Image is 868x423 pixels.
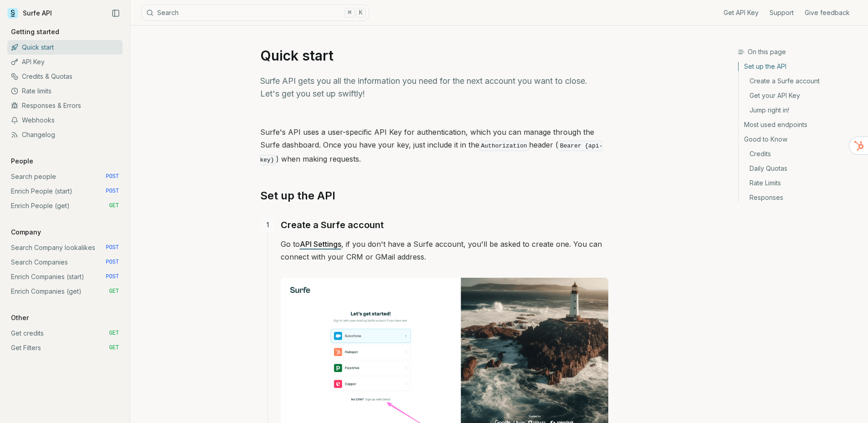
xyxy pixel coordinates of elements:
p: Company [7,228,45,237]
a: API Settings [300,240,341,249]
h1: Quick start [260,47,608,64]
span: POST [106,273,119,280]
a: Give feedback [805,8,850,17]
span: POST [106,244,119,251]
a: Support [770,8,794,17]
a: Webhooks [7,113,123,127]
a: Enrich People (start) POST [7,184,123,199]
a: Create a Surfe account [281,218,384,232]
a: Get Filters GET [7,341,123,355]
a: Surfe API [7,6,52,20]
a: Jump right in! [739,103,861,117]
a: Create a Surfe account [739,74,861,88]
a: Rate Limits [739,176,861,190]
a: Most used endpoints [739,117,861,132]
span: POST [106,188,119,195]
a: Get API Key [724,8,759,17]
a: Good to Know [739,132,861,147]
code: Authorization [479,141,529,151]
button: Search⌘K [141,5,369,21]
span: POST [106,173,119,180]
a: API Key [7,55,123,69]
p: Surfe's API uses a user-specific API Key for authentication, which you can manage through the Sur... [260,126,608,167]
span: GET [109,202,119,209]
p: Other [7,313,32,322]
a: Responses [739,190,861,202]
a: Enrich Companies (get) GET [7,284,123,299]
a: Rate limits [7,84,123,98]
a: Changelog [7,127,123,142]
span: POST [106,259,119,266]
a: Credits & Quotas [7,69,123,84]
a: Set up the API [260,189,335,203]
a: Search people POST [7,169,123,184]
a: Quick start [7,40,123,55]
kbd: K [356,8,366,18]
span: GET [109,288,119,295]
a: Daily Quotas [739,161,861,176]
a: Credits [739,147,861,161]
span: GET [109,330,119,337]
p: People [7,157,37,166]
a: Enrich Companies (start) POST [7,270,123,284]
span: GET [109,344,119,352]
a: Enrich People (get) GET [7,199,123,213]
kbd: ⌘ [344,8,354,18]
button: Collapse Sidebar [109,6,123,20]
h3: On this page [738,47,861,56]
a: Set up the API [739,62,861,74]
p: Surfe API gets you all the information you need for the next account you want to close. Let's get... [260,75,608,100]
a: Search Companies POST [7,255,123,270]
a: Responses & Errors [7,98,123,113]
p: Getting started [7,27,63,36]
a: Get credits GET [7,326,123,341]
a: Search Company lookalikes POST [7,240,123,255]
a: Get your API Key [739,88,861,103]
p: Go to , if you don't have a Surfe account, you'll be asked to create one. You can connect with yo... [281,238,608,263]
